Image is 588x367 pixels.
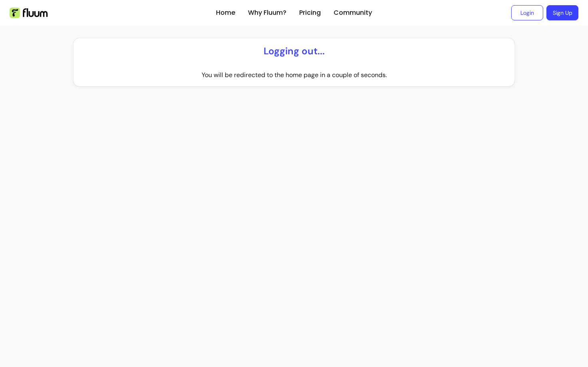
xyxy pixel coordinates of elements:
a: Sign Up [546,5,578,20]
a: Community [334,8,372,18]
img: Fluum Logo [10,8,48,18]
a: Login [511,5,543,20]
a: Home [216,8,235,18]
p: Logging out... [264,45,325,58]
a: Pricing [299,8,321,18]
p: You will be redirected to the home page in a couple of seconds. [202,70,387,80]
a: Why Fluum? [248,8,286,18]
